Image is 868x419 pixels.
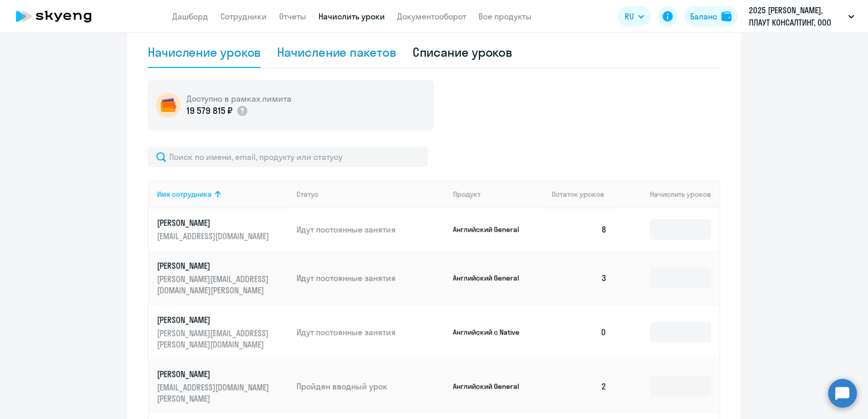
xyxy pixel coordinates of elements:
td: 8 [543,208,615,251]
a: [PERSON_NAME][PERSON_NAME][EMAIL_ADDRESS][PERSON_NAME][DOMAIN_NAME] [157,314,288,350]
p: [PERSON_NAME] [157,368,271,380]
p: [PERSON_NAME] [157,260,271,271]
input: Поиск по имени, email, продукту или статусу [148,147,428,167]
p: Пройден вводный урок [296,381,445,392]
p: [PERSON_NAME] [157,217,271,228]
p: Английский General [453,382,530,391]
a: Документооборот [397,11,466,21]
img: balance [721,11,732,21]
p: Идут постоянные занятия [296,272,445,284]
p: Идут постоянные занятия [296,224,445,235]
p: Английский с Native [453,328,530,337]
p: [PERSON_NAME][EMAIL_ADDRESS][PERSON_NAME][DOMAIN_NAME] [157,328,271,350]
div: Начисление уроков [148,44,261,60]
a: Все продукты [478,11,532,21]
a: Сотрудники [220,11,267,21]
p: Идут постоянные занятия [296,327,445,338]
td: 0 [543,305,615,359]
p: 2025 [PERSON_NAME], ПЛАУТ КОНСАЛТИНГ, ООО [749,4,844,29]
th: Начислить уроков [615,180,719,208]
button: Балансbalance [684,6,738,27]
p: [EMAIL_ADDRESS][DOMAIN_NAME][PERSON_NAME] [157,382,271,404]
h5: Доступно в рамках лимита [187,93,291,104]
div: Статус [296,190,318,199]
img: wallet-circle.png [156,93,180,118]
div: Списание уроков [413,44,513,60]
a: Отчеты [279,11,306,21]
p: Английский General [453,225,530,234]
td: 3 [543,251,615,305]
span: RU [625,10,634,22]
div: Продукт [453,190,544,199]
div: Остаток уроков [552,190,615,199]
div: Статус [296,190,445,199]
a: Начислить уроки [318,11,385,21]
button: RU [618,6,651,27]
p: [PERSON_NAME][EMAIL_ADDRESS][DOMAIN_NAME][PERSON_NAME] [157,273,271,296]
span: Остаток уроков [552,190,604,199]
td: 2 [543,359,615,413]
a: [PERSON_NAME][EMAIL_ADDRESS][DOMAIN_NAME] [157,217,288,242]
button: 2025 [PERSON_NAME], ПЛАУТ КОНСАЛТИНГ, ООО [744,4,859,29]
p: [EMAIL_ADDRESS][DOMAIN_NAME] [157,230,271,242]
p: 19 579 815 ₽ [187,104,232,118]
a: Дашборд [172,11,208,21]
div: Имя сотрудника [157,190,212,199]
div: Имя сотрудника [157,190,288,199]
div: Баланс [690,10,717,22]
a: [PERSON_NAME][EMAIL_ADDRESS][DOMAIN_NAME][PERSON_NAME] [157,368,288,404]
p: Английский General [453,273,530,283]
div: Начисление пакетов [277,44,396,60]
p: [PERSON_NAME] [157,314,271,325]
a: [PERSON_NAME][PERSON_NAME][EMAIL_ADDRESS][DOMAIN_NAME][PERSON_NAME] [157,260,288,296]
div: Продукт [453,190,481,199]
